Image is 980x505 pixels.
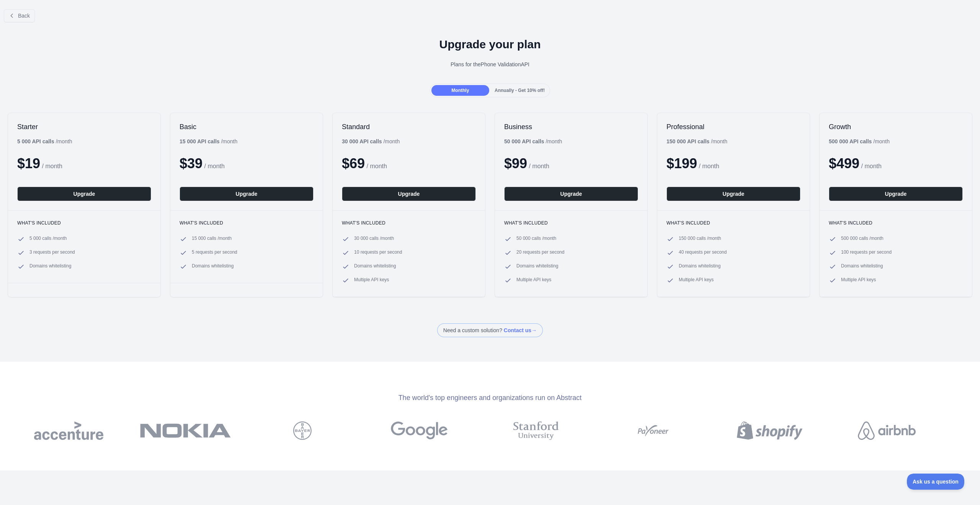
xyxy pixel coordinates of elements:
[504,187,638,201] button: Upgrade
[504,156,527,171] span: $ 99
[907,474,965,490] iframe: Toggle Customer Support
[666,187,800,201] button: Upgrade
[529,163,549,169] span: / month
[666,156,697,171] span: $ 199
[342,187,476,201] button: Upgrade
